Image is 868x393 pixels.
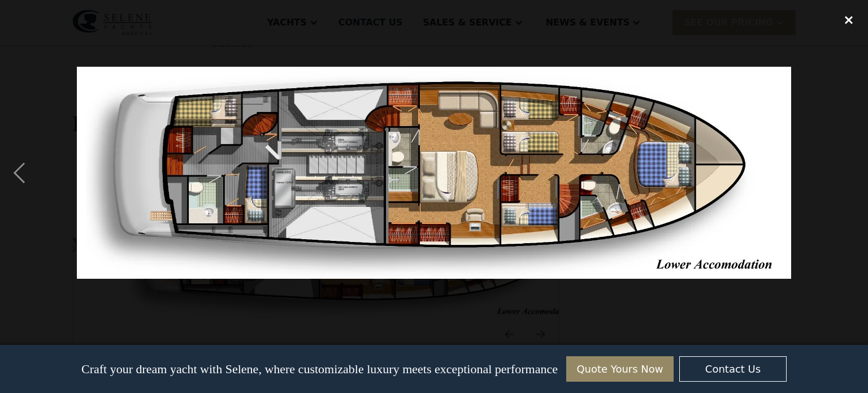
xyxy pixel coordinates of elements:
[830,8,868,33] div: close lightbox
[566,356,674,382] a: Quote Yours Now
[363,338,410,393] div: show item 1 of 3
[77,67,791,279] img: 6717e51a568b34f160a4ebd0_draw3_loweraccomodation.webp
[458,338,505,393] div: show item 3 of 3
[410,338,457,393] div: show item 2 of 3
[679,356,787,382] a: Contact Us
[81,362,558,377] p: Craft your dream yacht with Selene, where customizable luxury meets exceptional performance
